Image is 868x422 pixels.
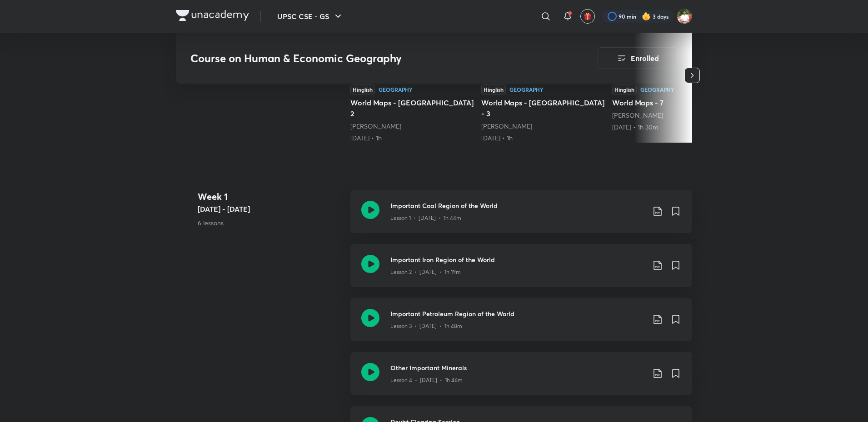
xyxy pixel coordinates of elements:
[612,97,736,108] h5: World Maps - 7
[481,122,605,131] div: Sudarshan Gurjar
[481,122,532,130] a: [PERSON_NAME]
[390,363,645,372] h3: Other Important Minerals
[390,214,461,222] p: Lesson 1 • [DATE] • 1h 44m
[350,122,474,131] div: Sudarshan Gurjar
[190,52,546,65] h3: Course on Human & Economic Geography
[598,47,678,69] button: Enrolled
[350,84,375,94] div: Hinglish
[350,122,401,130] a: [PERSON_NAME]
[481,134,605,143] div: 17th Apr • 1h
[390,309,645,318] h3: Important Petroleum Region of the World
[481,97,605,119] h5: World Maps - [GEOGRAPHIC_DATA] - 3
[350,190,692,244] a: Important Coal Region of the WorldLesson 1 • [DATE] • 1h 44m
[198,190,343,204] h4: Week 1
[176,10,249,21] img: Company Logo
[584,12,592,20] img: avatar
[612,123,736,132] div: 1st May • 1h 30m
[379,87,413,92] div: Geography
[580,9,595,24] button: avatar
[198,218,343,228] p: 6 lessons
[481,84,506,94] div: Hinglish
[612,111,736,120] div: Sudarshan Gurjar
[677,9,692,24] img: Shashank Soni
[176,10,249,23] a: Company Logo
[198,204,343,214] h5: [DATE] - [DATE]
[350,134,474,143] div: 16th Apr • 1h
[612,84,637,94] div: Hinglish
[642,12,651,21] img: streak
[390,376,463,384] p: Lesson 4 • [DATE] • 1h 46m
[390,268,461,276] p: Lesson 2 • [DATE] • 1h 19m
[350,298,692,352] a: Important Petroleum Region of the WorldLesson 3 • [DATE] • 1h 48m
[390,201,645,210] h3: Important Coal Region of the World
[350,244,692,298] a: Important Iron Region of the WorldLesson 2 • [DATE] • 1h 19m
[612,111,663,119] a: [PERSON_NAME]
[390,322,462,330] p: Lesson 3 • [DATE] • 1h 48m
[350,352,692,406] a: Other Important MineralsLesson 4 • [DATE] • 1h 46m
[509,87,544,92] div: Geography
[272,7,349,25] button: UPSC CSE - GS
[350,97,474,119] h5: World Maps - [GEOGRAPHIC_DATA] 2
[390,255,645,264] h3: Important Iron Region of the World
